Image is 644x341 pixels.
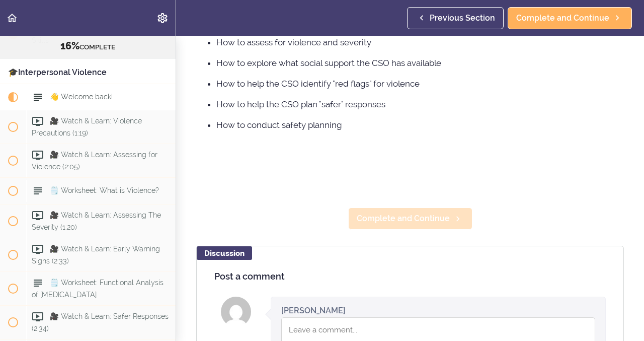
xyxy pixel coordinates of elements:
li: How to help the CSO plan "safer" responses [216,98,624,111]
img: Jennifer [221,297,251,327]
span: 🎥 Watch & Learn: Assessing for Violence (2:05) [32,151,157,171]
div: Discussion [197,246,252,260]
a: Complete and Continue [348,208,472,230]
li: How to assess for violence and severity [216,36,624,49]
span: 🎥 Watch & Learn: Early Warning Signs (2:33) [32,245,160,265]
span: 16% [60,40,79,52]
span: 🎥 Watch & Learn: Safer Responses (2:34) [32,312,169,332]
span: Complete and Continue [516,12,609,24]
li: How to help the CSO identify "red flags" for violence [216,77,624,90]
span: 🗒️ Worksheet: What is Violence? [50,187,159,195]
h4: Post a comment [214,271,606,282]
a: Previous Section [407,7,504,29]
span: 👋 Welcome back! [50,93,113,101]
span: Complete and Continue [357,213,450,225]
span: 🎥 Watch & Learn: Assessing The Severity (1:20) [32,212,161,231]
span: 🗒️ Worksheet: Functional Analysis of [MEDICAL_DATA] [32,279,164,298]
div: COMPLETE [13,40,163,53]
span: Previous Section [430,12,495,24]
a: Complete and Continue [508,7,632,29]
svg: Settings Menu [156,12,169,24]
div: [PERSON_NAME] [281,305,346,316]
span: 🎥 Watch & Learn: Violence Precautions (1:19) [32,117,142,137]
svg: Back to course curriculum [6,12,18,24]
li: How to conduct safety planning [216,118,624,131]
li: How to explore what social support the CSO has available [216,56,624,70]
